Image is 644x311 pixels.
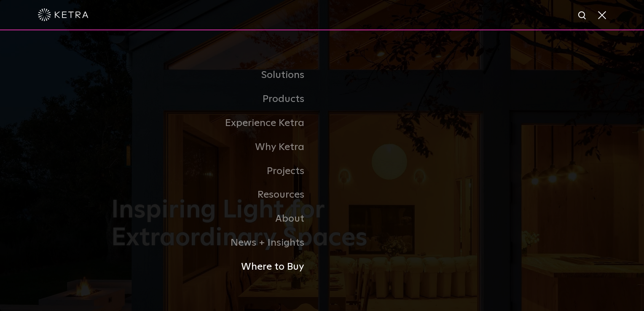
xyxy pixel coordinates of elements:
[577,11,588,21] img: search icon
[111,231,322,255] a: News + Insights
[111,87,322,111] a: Products
[38,8,89,21] img: ketra-logo-2019-white
[111,63,322,87] a: Solutions
[111,255,322,279] a: Where to Buy
[111,111,322,135] a: Experience Ketra
[111,159,322,183] a: Projects
[111,63,533,279] div: Navigation Menu
[111,135,322,159] a: Why Ketra
[111,207,322,231] a: About
[111,183,322,207] a: Resources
